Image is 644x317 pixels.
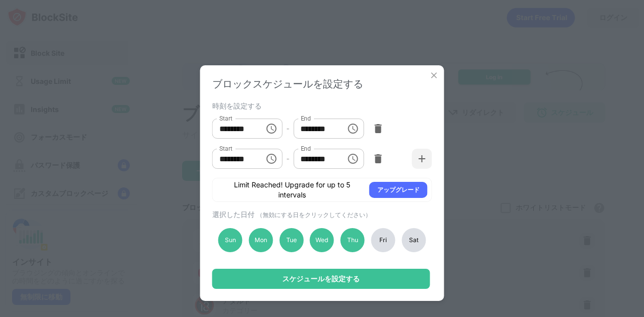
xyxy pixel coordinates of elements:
div: アップグレード [377,185,420,195]
div: - [286,123,289,134]
div: 時刻を設定する [212,101,430,110]
button: Choose time, selected time is 2:00 PM [343,119,363,139]
span: （無効にする日をクリックしてください） [257,211,371,219]
img: x-button.svg [429,70,439,80]
button: Choose time, selected time is 12:00 AM [261,119,281,139]
label: End [300,114,311,123]
button: Choose time, selected time is 6:00 PM [261,149,281,169]
div: - [286,153,289,164]
div: Limit Reached! Upgrade for up to 5 intervals [221,180,363,200]
div: Sat [401,228,426,252]
div: Tue [279,228,303,252]
div: ブロックスケジュールを設定する [212,77,432,91]
div: Thu [341,228,365,252]
label: Start [219,114,232,123]
label: End [300,144,311,153]
div: Mon [249,228,273,252]
div: スケジュールを設定する [282,275,360,283]
div: 選択した日付 [212,210,430,220]
label: Start [219,144,232,153]
div: Sun [218,228,243,252]
div: Fri [371,228,395,252]
div: Wed [310,228,334,252]
button: Choose time, selected time is 11:55 PM [343,149,363,169]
